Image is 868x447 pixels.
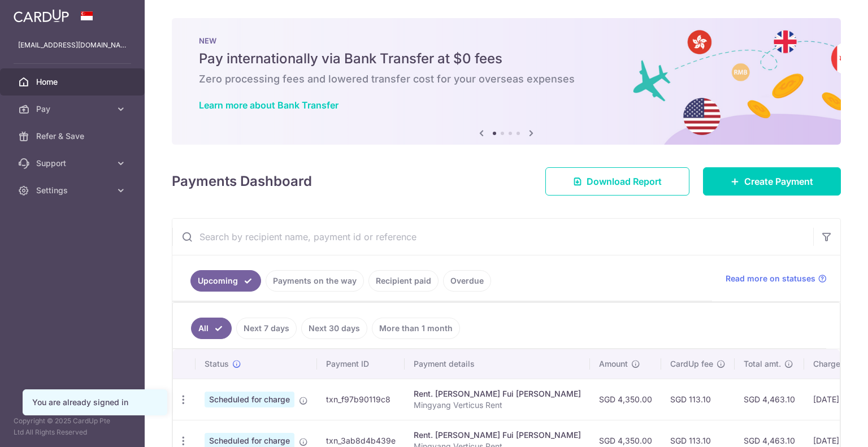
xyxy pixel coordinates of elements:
span: Home [36,76,111,88]
span: Support [36,158,111,169]
span: Status [205,358,229,370]
span: CardUp fee [670,358,713,370]
span: Charge date [813,358,860,370]
span: Create Payment [744,175,813,188]
h5: Pay internationally via Bank Transfer at $0 fees [199,50,814,68]
span: Total amt. [744,358,781,370]
input: Search by recipient name, payment id or reference [172,219,813,255]
span: Amount [599,358,628,370]
th: Payment ID [317,349,405,379]
p: Mingyang Verticus Rent [414,400,581,411]
div: Rent. [PERSON_NAME] Fui [PERSON_NAME] [414,388,581,400]
span: Pay [36,103,111,115]
p: [EMAIL_ADDRESS][DOMAIN_NAME] [18,40,127,51]
a: Upcoming [190,270,261,292]
img: Bank transfer banner [172,18,841,145]
img: CardUp [14,9,69,23]
span: Read more on statuses [726,273,815,284]
a: Next 30 days [301,318,367,339]
a: Recipient paid [368,270,439,292]
th: Payment details [405,349,590,379]
td: SGD 4,350.00 [590,379,661,420]
p: NEW [199,36,814,45]
span: Download Report [587,175,662,188]
div: Rent. [PERSON_NAME] Fui [PERSON_NAME] [414,429,581,441]
td: SGD 4,463.10 [735,379,804,420]
a: All [191,318,232,339]
a: Overdue [443,270,491,292]
td: txn_f97b90119c8 [317,379,405,420]
h6: Zero processing fees and lowered transfer cost for your overseas expenses [199,72,814,86]
a: Learn more about Bank Transfer [199,99,338,111]
span: Refer & Save [36,131,111,142]
a: Payments on the way [266,270,364,292]
a: Next 7 days [236,318,297,339]
h4: Payments Dashboard [172,171,312,192]
span: Settings [36,185,111,196]
a: More than 1 month [372,318,460,339]
td: SGD 113.10 [661,379,735,420]
span: Scheduled for charge [205,392,294,407]
a: Download Report [545,167,689,196]
a: Create Payment [703,167,841,196]
a: Read more on statuses [726,273,827,284]
div: You are already signed in [32,397,158,408]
